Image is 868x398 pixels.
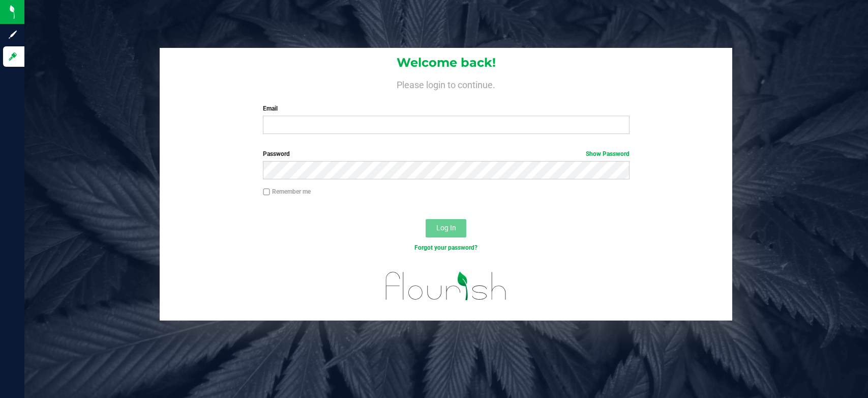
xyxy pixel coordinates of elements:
[436,224,456,232] span: Log In
[263,150,290,157] span: Password
[263,189,270,196] input: Remember me
[8,30,18,40] inline-svg: Sign up
[263,104,630,113] label: Email
[160,56,732,69] h1: Welcome back!
[160,77,732,90] h4: Please login to continue.
[375,263,518,309] img: flourish_logo.svg
[8,51,18,62] inline-svg: Log in
[414,244,477,251] a: Forgot your password?
[263,187,311,196] label: Remember me
[586,150,630,157] a: Show Password
[426,219,466,237] button: Log In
